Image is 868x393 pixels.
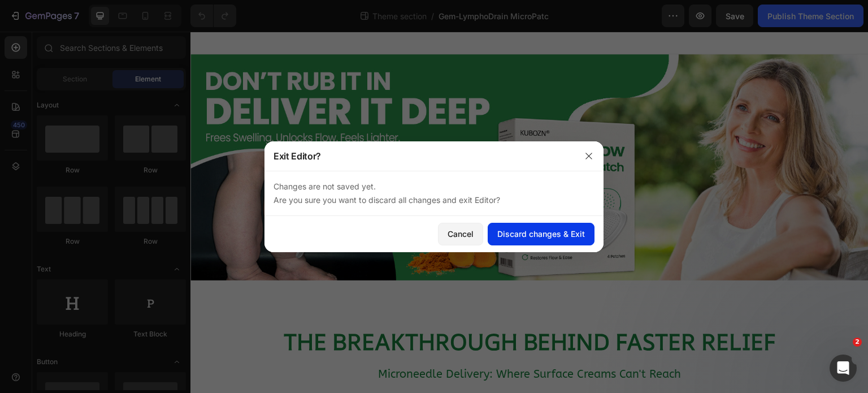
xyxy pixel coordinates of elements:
div: Cancel [448,228,474,240]
p: The Breakthrough Behind Faster Relief [10,295,669,325]
span: 2 [853,338,862,347]
button: Cancel [438,223,483,245]
p: microneedle delivery: where surface creams can't reach [10,335,669,350]
p: Exit Editor? [274,149,321,163]
button: Discard changes & Exit [488,223,594,245]
div: Discard changes & Exit [497,228,585,240]
iframe: Intercom live chat [830,355,857,382]
p: Changes are not saved yet. Are you sure you want to discard all changes and exit Editor? [274,180,594,207]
